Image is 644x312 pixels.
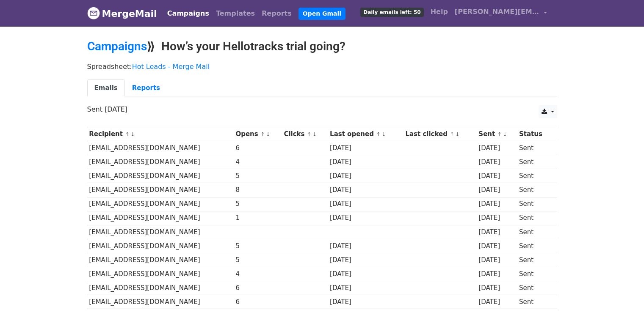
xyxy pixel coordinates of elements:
div: [DATE] [478,213,515,223]
div: [DATE] [478,143,515,153]
span: Daily emails left: 50 [360,8,423,17]
td: Sent [517,225,552,239]
div: [DATE] [330,283,401,293]
a: ↑ [376,131,381,137]
td: [EMAIL_ADDRESS][DOMAIN_NAME] [87,239,234,253]
a: ↓ [266,131,271,137]
td: Sent [517,211,552,225]
h2: ⟫ How’s your Hellotracks trial going? [87,39,557,54]
a: ↑ [307,131,312,137]
div: [DATE] [330,171,401,181]
th: Sent [477,127,517,141]
div: [DATE] [478,269,515,279]
a: ↓ [381,131,386,137]
a: Help [427,3,451,20]
td: Sent [517,253,552,267]
td: [EMAIL_ADDRESS][DOMAIN_NAME] [87,267,234,281]
td: [EMAIL_ADDRESS][DOMAIN_NAME] [87,155,234,169]
div: 4 [235,157,279,167]
th: Recipient [87,127,234,141]
div: [DATE] [330,185,401,195]
td: [EMAIL_ADDRESS][DOMAIN_NAME] [87,197,234,211]
a: Hot Leads - Merge Mail [132,63,210,71]
a: ↓ [455,131,460,137]
td: Sent [517,183,552,197]
div: 5 [235,199,279,209]
td: Sent [517,295,552,309]
td: Sent [517,169,552,183]
div: [DATE] [330,269,401,279]
td: Sent [517,267,552,281]
a: Templates [213,5,258,22]
th: Clicks [282,127,328,141]
a: ↑ [260,131,265,137]
td: [EMAIL_ADDRESS][DOMAIN_NAME] [87,211,234,225]
a: ↓ [130,131,135,137]
a: MergeMail [87,5,157,22]
a: Emails [87,79,125,97]
div: [DATE] [478,283,515,293]
p: Spreadsheet: [87,62,557,71]
div: [DATE] [330,255,401,265]
th: Last opened [328,127,403,141]
td: Sent [517,141,552,155]
img: MergeMail logo [87,7,100,19]
a: Daily emails left: 50 [357,3,427,20]
div: [DATE] [478,241,515,251]
td: Sent [517,239,552,253]
div: [DATE] [478,255,515,265]
a: ↑ [450,131,454,137]
div: [DATE] [330,157,401,167]
a: ↓ [312,131,317,137]
th: Status [517,127,552,141]
a: Reports [125,79,167,97]
div: [DATE] [478,227,515,237]
td: Sent [517,281,552,295]
td: [EMAIL_ADDRESS][DOMAIN_NAME] [87,281,234,295]
p: Sent [DATE] [87,105,557,114]
td: Sent [517,155,552,169]
a: Open Gmail [299,8,345,20]
div: 6 [235,283,279,293]
div: [DATE] [330,213,401,223]
td: [EMAIL_ADDRESS][DOMAIN_NAME] [87,183,234,197]
td: [EMAIL_ADDRESS][DOMAIN_NAME] [87,295,234,309]
td: [EMAIL_ADDRESS][DOMAIN_NAME] [87,225,234,239]
td: Sent [517,197,552,211]
th: Opens [234,127,282,141]
div: [DATE] [478,185,515,195]
a: ↑ [125,131,130,137]
div: 6 [235,297,279,307]
th: Last clicked [404,127,477,141]
div: 8 [235,185,279,195]
div: [DATE] [330,199,401,209]
div: [DATE] [330,241,401,251]
div: [DATE] [330,297,401,307]
div: 1 [235,213,279,223]
a: ↓ [503,131,507,137]
a: Reports [258,5,295,22]
div: [DATE] [478,171,515,181]
div: [DATE] [478,157,515,167]
div: 5 [235,171,279,181]
td: [EMAIL_ADDRESS][DOMAIN_NAME] [87,169,234,183]
td: [EMAIL_ADDRESS][DOMAIN_NAME] [87,141,234,155]
a: Campaigns [164,5,213,22]
a: [PERSON_NAME][EMAIL_ADDRESS][DOMAIN_NAME] [451,3,550,23]
div: [DATE] [330,143,401,153]
td: [EMAIL_ADDRESS][DOMAIN_NAME] [87,253,234,267]
div: [DATE] [478,297,515,307]
span: [PERSON_NAME][EMAIL_ADDRESS][DOMAIN_NAME] [455,7,539,17]
a: ↑ [497,131,502,137]
div: [DATE] [478,199,515,209]
div: 5 [235,255,279,265]
a: Campaigns [87,39,147,53]
div: 6 [235,143,279,153]
div: 4 [235,269,279,279]
div: 5 [235,241,279,251]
